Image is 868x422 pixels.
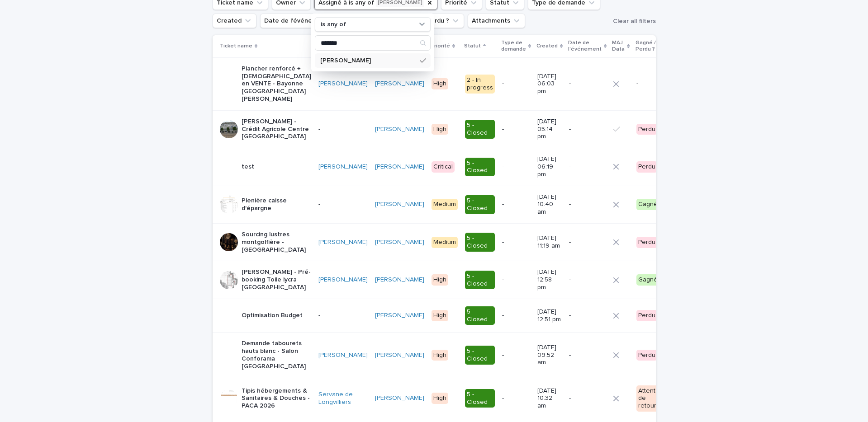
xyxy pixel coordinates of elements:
p: Optimisation Budget [242,312,303,319]
a: [PERSON_NAME] [375,163,424,171]
div: Search [315,35,431,51]
button: Clear all filters [609,14,656,28]
p: Type de demande [501,38,526,55]
a: [PERSON_NAME] [375,312,424,319]
div: High [432,393,448,404]
p: [PERSON_NAME] [320,57,416,64]
div: Perdu [636,350,657,361]
a: [PERSON_NAME] [375,126,424,133]
a: [PERSON_NAME] [318,352,368,359]
p: Plancher renforcé + [DEMOGRAPHIC_DATA] en VENTE - Bayonne [GEOGRAPHIC_DATA][PERSON_NAME] [242,65,311,103]
input: Search [315,36,430,50]
tr: Plenière caisse d'épargne-[PERSON_NAME] Medium5 - Closed-[DATE] 10:40 am-Gagné [213,186,676,223]
p: - [502,394,530,402]
a: [PERSON_NAME] [375,201,424,208]
div: Perdu [636,124,657,135]
div: High [432,350,448,361]
p: - [569,276,606,284]
tr: test[PERSON_NAME] [PERSON_NAME] Critical5 - Closed-[DATE] 06:19 pm-Perdu [213,148,676,186]
tr: Plancher renforcé + [DEMOGRAPHIC_DATA] en VENTE - Bayonne [GEOGRAPHIC_DATA][PERSON_NAME][PERSON_N... [213,57,676,110]
p: is any of [321,21,346,28]
tr: Sourcing lustres montgolfière - [GEOGRAPHIC_DATA][PERSON_NAME] [PERSON_NAME] Medium5 - Closed-[DA... [213,223,676,261]
button: Created [213,14,256,28]
div: 5 - Closed [465,271,495,290]
div: Perdu [636,310,657,321]
p: [DATE] 06:03 pm [537,73,562,95]
a: [PERSON_NAME] [318,239,368,246]
tr: [PERSON_NAME] - Pré-booking Toile lycra [GEOGRAPHIC_DATA][PERSON_NAME] [PERSON_NAME] High5 - Clos... [213,261,676,299]
p: - [636,80,661,88]
p: Ticket name [220,41,252,51]
div: 5 - Closed [465,306,495,325]
p: - [502,80,530,88]
p: Statut [464,41,481,51]
p: [DATE] 05:14 pm [537,118,562,141]
div: High [432,124,448,135]
p: - [502,201,530,208]
p: Demande tabourets hauts blanc - Salon Conforama [GEOGRAPHIC_DATA] [242,340,311,370]
p: [PERSON_NAME] - Crédit Agricole Centre [GEOGRAPHIC_DATA] [242,118,311,141]
span: Clear all filters [613,18,656,24]
a: [PERSON_NAME] [375,394,424,402]
div: Attente de retour [636,385,661,412]
p: - [502,312,530,319]
button: Date de l'événement [260,14,342,28]
tr: [PERSON_NAME] - Crédit Agricole Centre [GEOGRAPHIC_DATA]-[PERSON_NAME] High5 - Closed-[DATE] 05:1... [213,110,676,148]
div: Medium [432,199,458,210]
p: - [502,163,530,171]
p: - [318,126,368,133]
p: [DATE] 12:51 pm [537,308,562,324]
p: - [318,201,368,208]
p: [DATE] 09:52 am [537,344,562,366]
div: 5 - Closed [465,346,495,365]
div: Critical [432,161,455,173]
div: Perdu [636,161,657,173]
p: Date de l'événement [568,38,602,55]
a: [PERSON_NAME] [375,80,424,88]
p: [DATE] 06:19 pm [537,155,562,178]
a: [PERSON_NAME] [375,352,424,359]
p: Gagné / Perdu ? [636,38,656,55]
a: [PERSON_NAME] [318,80,368,88]
div: High [432,310,448,321]
a: [PERSON_NAME] [318,163,368,171]
p: - [569,126,606,133]
a: Servane de Longvilliers [318,391,368,406]
a: [PERSON_NAME] [375,276,424,284]
div: 5 - Closed [465,120,495,139]
div: Perdu [636,237,657,248]
p: - [502,276,530,284]
p: - [318,312,368,319]
p: test [242,163,254,171]
div: Gagné [636,274,659,286]
tr: Optimisation Budget-[PERSON_NAME] High5 - Closed-[DATE] 12:51 pm-Perdu [213,299,676,333]
div: 5 - Closed [465,195,495,214]
p: Plenière caisse d'épargne [242,197,311,212]
p: - [569,239,606,246]
p: Created [536,41,558,51]
div: 5 - Closed [465,389,495,408]
div: High [432,274,448,286]
div: Gagné [636,199,659,210]
a: [PERSON_NAME] [318,276,368,284]
p: - [569,163,606,171]
p: Tipis hébergements & Sanitaires & Douches - PACA 2026 [242,387,311,410]
tr: Demande tabourets hauts blanc - Salon Conforama [GEOGRAPHIC_DATA][PERSON_NAME] [PERSON_NAME] High... [213,333,676,378]
p: - [569,394,606,402]
p: [PERSON_NAME] - Pré-booking Toile lycra [GEOGRAPHIC_DATA] [242,268,311,291]
p: [DATE] 10:32 am [537,387,562,410]
button: Attachments [468,14,525,28]
p: - [502,239,530,246]
p: MAJ Data [612,38,625,55]
div: Medium [432,237,458,248]
p: - [569,80,606,88]
tr: Tipis hébergements & Sanitaires & Douches - PACA 2026Servane de Longvilliers [PERSON_NAME] High5 ... [213,378,676,419]
p: - [569,201,606,208]
p: [DATE] 11:19 am [537,234,562,250]
p: [DATE] 10:40 am [537,193,562,216]
p: - [569,352,606,359]
p: Priorité [431,41,450,51]
p: - [569,312,606,319]
div: High [432,78,448,89]
p: Sourcing lustres montgolfière - [GEOGRAPHIC_DATA] [242,231,311,253]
